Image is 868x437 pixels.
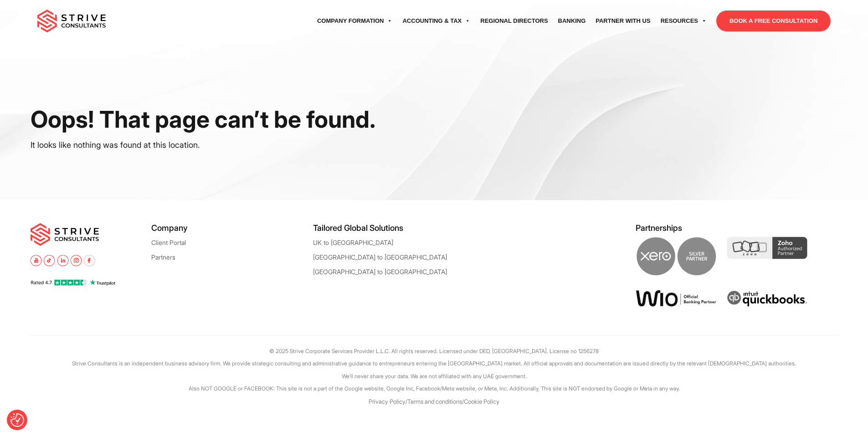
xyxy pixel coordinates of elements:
[151,239,186,246] a: Client Portal
[151,254,175,260] a: Partners
[553,8,591,34] a: Banking
[313,223,474,233] h5: Tailored Global Solutions
[29,345,840,357] p: © 2025 Strive Corporate Services Provider L.L.C. All rights reserved. Licensed under DED, [GEOGRA...
[636,290,716,307] img: Wio Offical Banking Partner
[727,290,807,308] img: intuit quickbooks
[656,8,712,34] a: Resources
[407,398,462,405] a: Terms and conditions
[151,223,313,233] h5: Company
[31,105,378,134] h1: Oops! That page can’t be found.
[475,8,553,34] a: Regional Directors
[29,382,840,395] p: Also NOT GOOGLE or FACEBOOK: This site is not a part of the Google website, Google Inc, Facebook/...
[31,223,99,246] img: main-logo.svg
[29,395,840,409] p: / /
[10,413,24,427] button: Consent Preferences
[636,223,837,233] h5: Partnerships
[29,357,840,369] p: Strive Consultants is an independent business advisory firm. We provide strategic consulting and ...
[312,8,398,34] a: Company Formation
[464,398,499,405] a: Cookie Policy
[313,254,447,260] a: [GEOGRAPHIC_DATA] to [GEOGRAPHIC_DATA]
[29,370,840,382] p: We’ll never share your data. We are not affiliated with any UAE government.
[397,8,475,34] a: Accounting & Tax
[10,413,24,427] img: Revisit consent button
[37,10,106,32] img: main-logo.svg
[31,138,378,152] p: It looks like nothing was found at this location.
[313,268,447,275] a: [GEOGRAPHIC_DATA] to [GEOGRAPHIC_DATA]
[313,239,393,246] a: UK to [GEOGRAPHIC_DATA]
[369,398,406,405] a: Privacy Policy
[591,8,655,34] a: Partner with Us
[716,10,831,31] a: BOOK A FREE CONSULTATION
[727,237,807,260] img: Zoho Partner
